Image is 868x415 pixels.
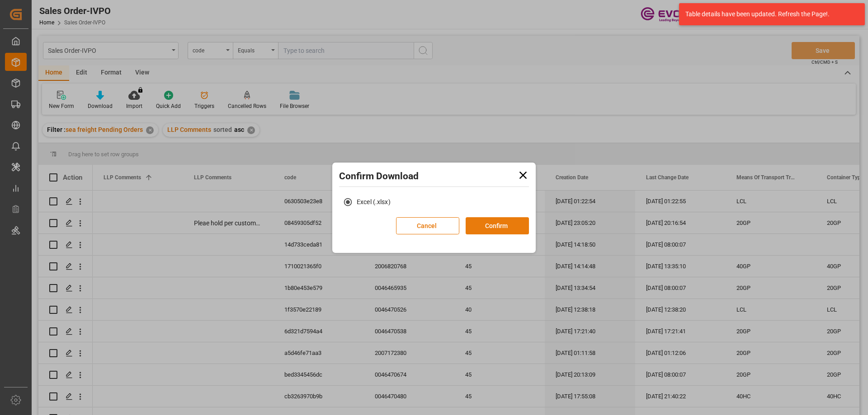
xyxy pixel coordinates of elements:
h2: Confirm Download [339,169,529,184]
div: download_file [344,193,524,211]
button: Confirm [466,217,529,234]
div: Table details have been updated. Refresh the Page!. [685,9,852,19]
span: Excel (.xlsx) [357,197,391,207]
button: Cancel [396,217,459,234]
